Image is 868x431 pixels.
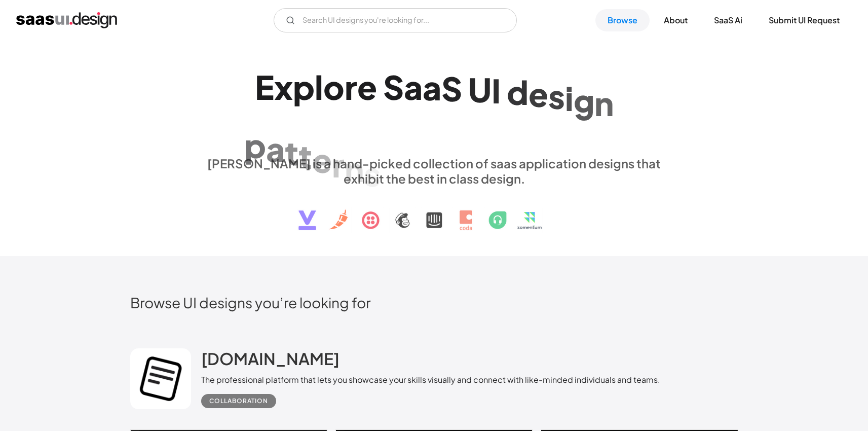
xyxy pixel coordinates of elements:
[565,79,574,118] div: i
[345,67,357,106] div: r
[468,70,492,109] div: U
[298,136,312,175] div: t
[201,67,667,146] h1: Explore SaaS UI design patterns & interactions.
[16,12,117,28] a: home
[529,75,548,114] div: e
[201,156,667,186] div: [PERSON_NAME] is a hand-picked collection of saas application designs that exhibit the best in cl...
[323,67,345,106] div: o
[274,8,517,32] input: Search UI designs you're looking for...
[441,69,462,108] div: S
[702,9,754,31] a: SaaS Ai
[492,71,501,111] div: I
[293,67,315,106] div: p
[507,73,529,112] div: d
[315,67,323,106] div: l
[332,145,345,184] div: r
[285,133,298,172] div: t
[345,150,364,189] div: n
[574,81,594,120] div: g
[404,68,423,107] div: a
[244,126,266,165] div: p
[423,68,441,107] div: a
[312,140,332,179] div: e
[364,154,381,193] div: s
[383,67,404,106] div: S
[255,67,274,106] div: E
[201,374,660,386] div: The professional platform that lets you showcase your skills visually and connect with like-minde...
[757,9,852,31] a: Submit UI Request
[274,67,293,106] div: x
[201,348,339,374] a: [DOMAIN_NAME]
[594,84,614,123] div: n
[130,294,738,311] h2: Browse UI designs you’re looking for
[548,77,565,116] div: s
[201,348,339,369] h2: [DOMAIN_NAME]
[595,9,650,31] a: Browse
[266,129,285,168] div: a
[209,395,268,407] div: Collaboration
[281,186,588,239] img: text, icon, saas logo
[357,67,377,106] div: e
[652,9,700,31] a: About
[274,8,517,32] form: Email Form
